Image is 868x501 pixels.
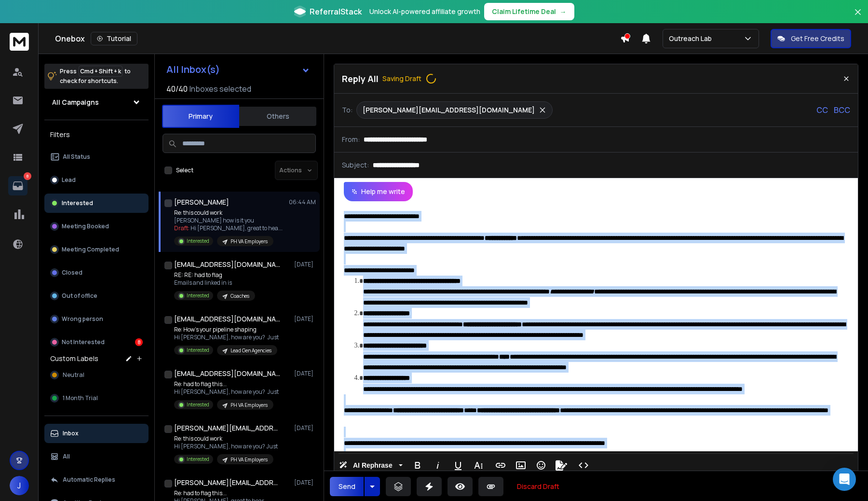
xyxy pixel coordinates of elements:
p: Hi [PERSON_NAME], how are you? Just [174,388,279,396]
h1: [EMAIL_ADDRESS][DOMAIN_NAME] [174,260,280,269]
p: Interested [187,292,209,299]
button: All Status [44,147,149,167]
p: Re: had to flag this... [174,489,264,497]
button: Wrong person [44,309,149,329]
p: Re: How's your pipeline shaping [174,326,279,334]
p: Meeting Booked [62,223,109,230]
p: Interested [187,347,209,354]
p: [DATE] [294,261,316,268]
p: Emails and linked in is [174,279,255,287]
button: All Inbox(s) [159,60,318,79]
button: Lead [44,170,149,190]
p: Re: this could work [174,209,283,217]
p: 8 [24,172,31,180]
p: Subject: [342,160,369,170]
button: Help me write [344,182,413,201]
p: PH VA Employers [231,456,268,463]
p: 06:44 AM [289,198,316,206]
p: [DATE] [294,479,316,487]
a: 8 [8,176,27,195]
p: PH VA Employers [231,402,268,409]
p: Not Interested [62,338,105,346]
p: Closed [62,269,82,277]
h1: All Inbox(s) [166,65,220,74]
button: AI Rephrase [337,456,405,475]
button: Closed [44,263,149,282]
p: Interested [187,401,209,408]
button: Insert Link (⌘K) [491,456,510,475]
button: Discard Draft [509,477,567,496]
p: Re: had to flag this... [174,380,279,388]
p: All [63,453,70,460]
p: [PERSON_NAME] how is it you [174,217,283,224]
button: Primary [162,105,239,128]
button: Others [239,106,316,127]
span: ReferralStack [310,6,362,17]
button: Get Free Credits [771,29,851,48]
p: Interested [62,199,93,207]
p: Interested [187,237,209,245]
p: PH VA Employers [231,238,268,245]
button: Close banner [852,6,864,29]
h3: Filters [44,128,149,141]
button: All Campaigns [44,93,149,112]
p: Meeting Completed [62,246,119,253]
button: Insert Image (⌘P) [512,456,530,475]
p: Unlock AI-powered affiliate growth [369,7,480,16]
button: J [10,476,29,495]
span: Saving Draft [382,73,439,84]
h3: Inboxes selected [190,83,251,95]
button: Bold (⌘B) [408,456,427,475]
span: → [560,7,567,16]
p: Interested [187,456,209,463]
p: Re: this could work [174,435,278,443]
span: Cmd + Shift + k [79,66,122,77]
p: BCC [834,104,850,116]
button: Underline (⌘U) [449,456,467,475]
p: Wrong person [62,315,103,323]
div: 8 [135,338,143,346]
button: Emoticons [532,456,550,475]
p: Hi [PERSON_NAME], how are you? Just [174,443,278,450]
p: Automatic Replies [63,476,115,484]
button: Send [330,477,364,496]
h1: [PERSON_NAME][EMAIL_ADDRESS][DOMAIN_NAME] [174,478,280,487]
div: Open Intercom Messenger [833,468,856,491]
button: Meeting Completed [44,240,149,259]
button: Code View [574,456,593,475]
h1: [PERSON_NAME] [174,197,229,207]
h1: [EMAIL_ADDRESS][DOMAIN_NAME] [174,314,280,324]
button: Claim Lifetime Deal→ [484,3,574,20]
p: [PERSON_NAME][EMAIL_ADDRESS][DOMAIN_NAME] [363,105,535,115]
p: Press to check for shortcuts. [60,67,131,86]
button: Signature [552,456,570,475]
span: 40 / 40 [166,83,188,95]
button: Tutorial [91,32,137,45]
button: Interested [44,194,149,213]
div: Onebox [55,32,620,45]
button: 1 Month Trial [44,389,149,408]
label: Select [176,167,193,174]
span: Neutral [63,371,84,379]
button: Out of office [44,286,149,306]
button: Automatic Replies [44,470,149,489]
p: Out of office [62,292,97,300]
p: Inbox [63,430,79,437]
span: AI Rephrase [351,461,394,470]
p: Hi [PERSON_NAME], how are you? Just [174,334,279,341]
button: Italic (⌘I) [429,456,447,475]
p: CC [816,104,828,116]
h1: [PERSON_NAME][EMAIL_ADDRESS][DOMAIN_NAME] [174,423,280,433]
p: Lead [62,176,76,184]
p: Reply All [342,72,379,85]
button: All [44,447,149,466]
p: [DATE] [294,424,316,432]
h1: All Campaigns [52,97,99,107]
p: To: [342,105,353,115]
button: Not Interested8 [44,333,149,352]
p: RE: RE: had to flag [174,271,255,279]
p: From: [342,135,360,144]
p: Lead Gen Agencies [231,347,271,354]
